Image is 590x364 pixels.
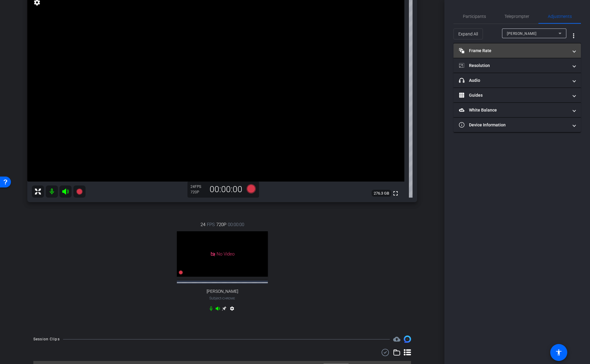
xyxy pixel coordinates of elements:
mat-panel-title: Device Information [459,122,568,128]
mat-expansion-panel-header: White Balance [453,103,581,117]
mat-panel-title: White Balance [459,107,568,113]
span: 276.3 GB [372,190,391,197]
span: Expand All [458,28,478,40]
div: 00:00:00 [206,184,246,195]
mat-expansion-panel-header: Guides [453,88,581,102]
mat-icon: fullscreen [392,190,399,197]
span: Teleprompter [504,14,529,18]
span: Participants [463,14,486,18]
div: 720P [190,190,206,195]
span: 00:00:00 [228,221,244,228]
mat-panel-title: Guides [459,92,568,99]
span: Chrome [222,297,235,300]
img: Session clips [404,336,411,343]
div: 24 [190,184,206,189]
span: FPS [207,221,215,228]
span: 720P [216,221,226,228]
button: More Options for Adjustments Panel [566,28,581,43]
button: Expand All [453,28,483,39]
span: No Video [217,251,234,257]
span: 24 [201,221,205,228]
mat-panel-title: Audio [459,77,568,84]
mat-icon: more_vert [570,32,577,39]
span: Adjustments [548,14,572,18]
span: - [221,296,222,300]
div: Session Clips [33,336,60,342]
span: FPS [195,185,201,189]
span: [PERSON_NAME] [207,289,238,294]
mat-expansion-panel-header: Frame Rate [453,43,581,58]
mat-icon: cloud_upload [393,336,400,343]
mat-expansion-panel-header: Resolution [453,58,581,73]
span: [PERSON_NAME] [507,32,537,36]
span: Subject [209,296,235,301]
mat-panel-title: Resolution [459,62,568,69]
mat-icon: settings [228,306,236,313]
mat-panel-title: Frame Rate [459,48,568,54]
span: Destinations for your clips [393,336,400,343]
mat-expansion-panel-header: Audio [453,73,581,88]
mat-icon: accessibility [555,349,562,356]
mat-expansion-panel-header: Device Information [453,118,581,132]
